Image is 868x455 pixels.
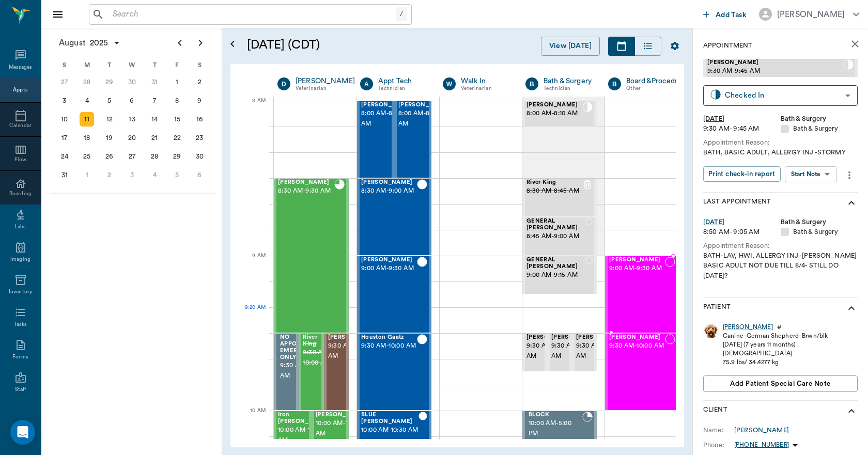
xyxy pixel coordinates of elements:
[544,84,593,93] div: Technician
[170,131,184,145] div: Friday, August 22, 2025
[192,93,207,108] div: Saturday, August 9, 2025
[605,333,679,411] div: NOT_CONFIRMED, 9:30 AM - 10:00 AM
[15,223,26,231] div: Labs
[324,333,349,411] div: CHECKED_OUT, 9:30 AM - 10:00 AM
[845,405,858,417] svg: show more
[703,166,781,182] button: Print check-in report
[777,8,845,21] div: [PERSON_NAME]
[147,75,162,89] div: Thursday, July 31, 2025
[609,334,665,341] span: [PERSON_NAME]
[608,77,621,90] div: B
[247,37,426,53] h5: [DATE] (CDT)
[102,112,117,127] div: Tuesday, August 12, 2025
[361,263,417,274] span: 9:00 AM - 9:30 AM
[461,76,510,86] div: Walk In
[192,149,207,164] div: Saturday, August 30, 2025
[522,101,597,127] div: CHECKED_IN, 8:00 AM - 8:10 AM
[361,334,417,341] span: Houston Gaatz
[394,101,431,178] div: CHECKED_OUT, 8:00 AM - 8:30 AM
[296,76,355,86] div: [PERSON_NAME]
[80,168,94,182] div: Monday, September 1, 2025
[522,178,597,217] div: CANCELED, 8:30 AM - 8:45 AM
[147,149,162,164] div: Thursday, August 28, 2025
[303,334,331,348] span: River King
[725,89,841,101] div: Checked In
[791,168,821,180] div: Start Note
[723,332,828,340] div: Canine - German Shepherd - Brwn/blk
[57,36,88,50] span: August
[280,360,328,381] span: 9:30 AM - 10:00 AM
[361,425,419,435] span: 10:00 AM - 10:30 AM
[9,64,33,71] div: Messages
[526,179,582,186] span: River King
[277,77,290,90] div: D
[54,33,126,53] button: August2025
[626,84,689,93] div: Other
[239,405,266,431] div: 10 AM
[361,102,413,108] span: [PERSON_NAME]
[609,341,665,351] span: 9:30 AM - 10:00 AM
[102,75,117,89] div: Tuesday, July 29, 2025
[121,57,144,73] div: W
[547,333,572,372] div: CHECKED_IN, 9:30 AM - 9:45 AM
[541,37,600,56] button: View [DATE]
[529,412,582,418] span: BLOCK
[9,288,32,296] div: Inventory
[703,405,727,417] p: Client
[12,353,28,361] div: Forms
[57,131,72,145] div: Sunday, August 17, 2025
[522,256,597,294] div: NOT_CONFIRMED, 9:00 AM - 9:15 AM
[147,168,162,182] div: Thursday, September 4, 2025
[576,341,628,362] span: 9:30 AM - 9:45 AM
[316,418,367,439] span: 10:00 AM - 10:30 AM
[845,197,858,209] svg: show more
[551,341,603,362] span: 9:30 AM - 9:45 AM
[125,149,139,164] div: Wednesday, August 27, 2025
[102,168,117,182] div: Tuesday, September 2, 2025
[526,257,585,270] span: GENERAL [PERSON_NAME]
[699,5,751,24] button: Add Task
[703,241,858,251] div: Appointment Reason:
[30,3,33,25] h6: Nectar
[730,378,830,389] span: Add patient Special Care Note
[147,112,162,127] div: Thursday, August 14, 2025
[80,131,94,145] div: Monday, August 18, 2025
[166,57,189,73] div: F
[328,334,380,341] span: [PERSON_NAME]
[328,341,380,362] span: 9:30 AM - 10:00 AM
[781,124,858,134] div: Bath & Surgery
[13,86,27,94] div: Appts
[609,257,665,263] span: [PERSON_NAME]
[605,256,679,333] div: NOT_CONFIRMED, 9:00 AM - 9:30 AM
[707,59,843,66] span: [PERSON_NAME]
[398,102,450,108] span: [PERSON_NAME]
[278,186,334,196] span: 8:30 AM - 9:30 AM
[170,168,184,182] div: Friday, September 5, 2025
[53,57,76,73] div: S
[526,218,585,231] span: GENERAL [PERSON_NAME]
[278,412,330,425] span: Iron [PERSON_NAME]
[781,227,858,237] div: Bath & Surgery
[526,231,585,242] span: 8:45 AM - 9:00 AM
[734,441,789,449] p: [PHONE_NUMBER]
[703,323,719,338] img: Profile Image
[609,263,665,274] span: 9:00 AM - 9:30 AM
[361,186,417,196] span: 8:30 AM - 9:00 AM
[147,131,162,145] div: Thursday, August 21, 2025
[551,334,603,341] span: [PERSON_NAME]
[544,76,593,86] div: Bath & Surgery
[190,33,211,53] button: Next page
[396,7,407,21] div: /
[703,251,858,281] div: BATH-LAV, HWI, ALLERGY INJ -[PERSON_NAME] BASIC ADULT NOT DUE TILL 8/4- STILL DO [DATE]?
[529,418,582,439] span: 10:00 AM - 5:00 PM
[57,112,72,127] div: Sunday, August 10, 2025
[522,333,547,372] div: CHECKED_IN, 9:30 AM - 9:45 AM
[278,425,330,446] span: 10:00 AM - 10:30 AM
[10,420,35,445] div: Open Intercom Messenger
[522,217,597,256] div: NOT_CONFIRMED, 8:45 AM - 9:00 AM
[80,149,94,164] div: Monday, August 25, 2025
[109,7,396,22] input: Search
[526,341,578,362] span: 9:30 AM - 9:45 AM
[102,149,117,164] div: Tuesday, August 26, 2025
[357,256,431,333] div: CHECKED_OUT, 9:00 AM - 9:30 AM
